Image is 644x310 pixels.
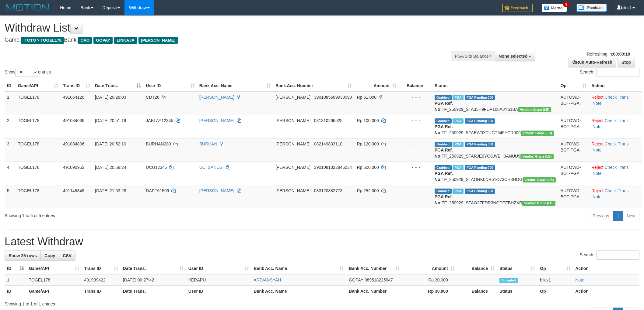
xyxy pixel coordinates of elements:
[63,118,84,123] span: 491084036
[93,80,143,91] th: Date Trans.: activate to sort column descending
[82,263,120,274] th: Trans ID: activate to sort column ascending
[273,80,354,91] th: Bank Acc. Number: activate to sort column ascending
[114,37,137,44] span: LINKAJA
[435,165,452,170] span: Grabbed
[199,118,234,123] a: [PERSON_NAME]
[589,115,642,138] td: · ·
[432,185,558,208] td: TF_250929_STAO2ZFDR3NQDTFBHZXR
[521,131,554,136] span: Vendor URL: https://dashboard.q2checkout.com/secure
[93,37,113,44] span: GOPAY
[95,165,126,170] span: [DATE] 20:58:24
[435,101,453,112] b: PGA Ref. No:
[580,250,639,260] label: Search:
[596,250,639,260] input: Search:
[613,52,630,56] strong: 00:00:10
[95,188,126,193] span: [DATE] 21:53:28
[453,95,463,100] span: Marked by bilcs1
[357,188,379,193] span: Rp 252.000
[5,91,16,115] td: 1
[591,141,604,146] a: Reject
[435,171,453,182] b: PGA Ref. No:
[558,138,589,162] td: AUTOWD-BOT-PGA
[5,236,639,248] h1: Latest Withdraw
[314,141,342,146] span: Copy 082149833110 to clipboard
[186,263,251,274] th: User ID: activate to sort column ascending
[63,141,84,146] span: 491084806
[605,95,629,100] a: Check Trans
[5,185,16,208] td: 5
[576,4,607,12] img: panduan.png
[502,4,533,12] img: Feedback.jpg
[121,286,186,297] th: Date Trans.
[613,211,623,221] a: 1
[499,54,528,59] span: None selected
[146,188,169,193] span: DAFFA1509
[575,278,584,282] a: Note
[16,138,61,162] td: TOGEL178
[357,118,379,123] span: Rp 100.000
[605,165,629,170] a: Check Trans
[16,162,61,185] td: TOGEL178
[432,80,558,91] th: Status
[401,118,429,124] div: - - -
[457,286,497,297] th: Balance
[399,80,432,91] th: Balance
[618,57,635,67] a: Stop
[5,274,26,286] td: 1
[63,253,72,258] span: CSV
[435,95,452,100] span: Grabbed
[453,189,463,194] span: Marked by bilcs1
[432,138,558,162] td: TF_250929_STARJE6YO8JVEH0ANUU9
[82,286,120,297] th: Trans ID
[275,165,310,170] span: [PERSON_NAME]
[457,274,497,286] td: -
[401,188,429,194] div: - - -
[15,68,38,77] select: Showentries
[40,250,59,261] a: Copy
[26,286,82,297] th: Game/API
[314,118,342,123] span: Copy 081310266525 to clipboard
[589,162,642,185] td: · ·
[251,263,347,274] th: Bank Acc. Name: activate to sort column ascending
[401,141,429,147] div: - - -
[16,91,61,115] td: TOGEL178
[497,263,537,274] th: Status: activate to sort column ascending
[21,37,64,44] span: ITOTO > TOGEL178
[591,95,604,100] a: Reject
[435,118,452,124] span: Grabbed
[589,80,642,91] th: Action
[593,194,602,199] a: Note
[354,80,399,91] th: Amount: activate to sort column ascending
[121,263,186,274] th: Date Trans.: activate to sort column ascending
[451,51,495,61] div: PGA Site Balance /
[589,91,642,115] td: · ·
[146,118,173,123] span: JABLAY12345
[593,148,602,152] a: Note
[357,141,379,146] span: Rp 120.000
[26,274,82,286] td: TOGEL178
[542,4,567,12] img: Button%20Memo.svg
[314,95,352,100] span: Copy 3901085669930090 to clipboard
[558,185,589,208] td: AUTOWD-BOT-PGA
[402,286,457,297] th: Rp 30.000
[432,91,558,115] td: TF_250929_STA35H9FUP108A3Y61BA
[59,250,75,261] a: CSV
[522,201,555,206] span: Vendor URL: https://dashboard.q2checkout.com/secure
[495,51,535,61] button: None selected
[199,95,234,100] a: [PERSON_NAME]
[26,263,82,274] th: Game/API: activate to sort column ascending
[465,189,495,194] span: PGA Pending
[346,263,402,274] th: Bank Acc. Number: activate to sort column ascending
[593,101,602,106] a: Note
[251,286,347,297] th: Bank Acc. Name
[537,263,573,274] th: Op: activate to sort column ascending
[16,115,61,138] td: TOGEL178
[138,37,178,44] span: [PERSON_NAME]
[5,250,41,261] a: Show 25 rows
[573,286,639,297] th: Action
[121,274,186,286] td: [DATE] 00:27:42
[435,194,453,205] b: PGA Ref. No:
[365,278,393,282] span: Copy 089518225947 to clipboard
[5,68,51,77] label: Show entries
[9,253,37,258] span: Show 25 rows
